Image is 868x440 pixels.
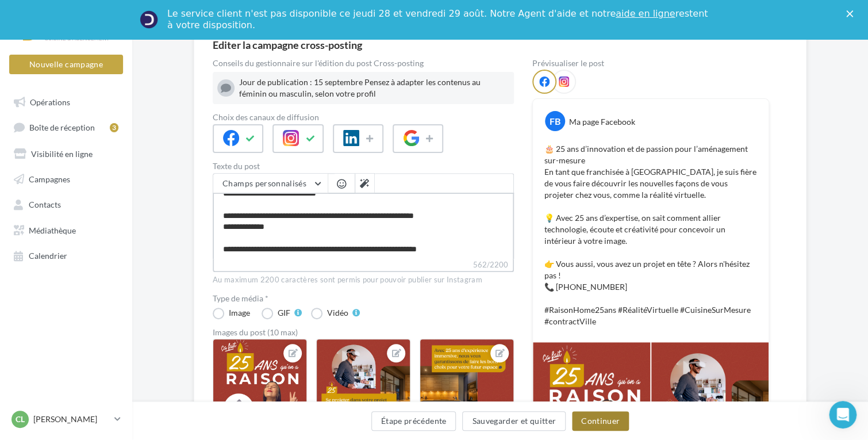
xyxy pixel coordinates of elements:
[327,309,348,317] div: Vidéo
[213,59,514,67] div: Conseils du gestionnaire sur l'édition du post Cross-posting
[239,76,509,100] div: Jour de publication : 15 septembre Pensez à adapter les contenus au féminin ou masculin, selon vo...
[544,143,757,327] p: 🎂 25 ans d’innovation et de passion pour l’aménagement sur-mesure En tant que franchisée à [GEOGR...
[371,411,456,431] button: Étape précédente
[9,408,123,430] a: Cl [PERSON_NAME]
[213,162,514,170] label: Texte du post
[7,143,125,163] a: Visibilité en ligne
[7,244,125,265] a: Calendrier
[213,174,328,193] button: Champs personnalisés
[572,411,629,431] button: Continuer
[7,91,125,112] a: Opérations
[7,219,125,240] a: Médiathèque
[29,251,67,261] span: Calendrier
[29,174,70,183] span: Campagnes
[213,328,514,336] div: Images du post (10 max)
[462,411,566,431] button: Sauvegarder et quitter
[140,10,158,29] img: Profile image for Service-Client
[110,123,118,132] div: 3
[213,294,514,303] label: Type de média *
[213,259,514,272] label: 562/2200
[29,200,61,209] span: Contacts
[532,59,769,67] div: Prévisualiser le post
[7,116,125,137] a: Boîte de réception3
[9,55,123,74] button: Nouvelle campagne
[545,111,565,131] div: FB
[213,40,362,50] div: Editer la campagne cross-posting
[213,275,514,285] div: Au maximum 2200 caractères sont permis pour pouvoir publier sur Instagram
[29,225,76,235] span: Médiathèque
[7,168,125,189] a: Campagnes
[31,148,93,158] span: Visibilité en ligne
[229,309,250,317] div: Image
[213,113,514,121] label: Choix des canaux de diffusion
[30,97,70,106] span: Opérations
[167,8,710,31] div: Le service client n'est pas disponible ce jeudi 28 et vendredi 29 août. Notre Agent d'aide et not...
[16,414,25,425] span: Cl
[616,8,675,19] a: aide en ligne
[222,178,306,188] span: Champs personnalisés
[7,193,125,214] a: Contacts
[33,414,110,425] p: [PERSON_NAME]
[569,116,635,128] div: Ma page Facebook
[278,309,290,317] div: GIF
[29,123,95,132] span: Boîte de réception
[846,10,858,17] div: Fermer
[829,401,857,428] iframe: Intercom live chat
